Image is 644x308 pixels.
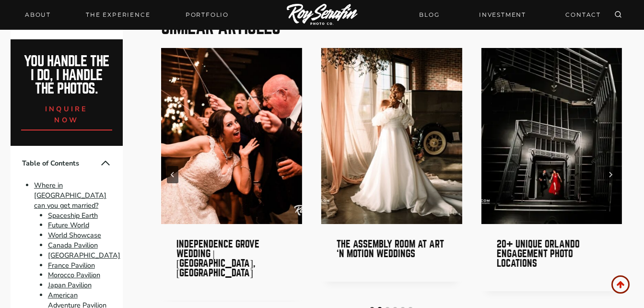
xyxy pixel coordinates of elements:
a: CONTACT [560,6,607,23]
a: BLOG [413,6,445,23]
a: 20+ Unique Orlando Engagement Photo Locations [496,239,579,269]
a: Couple in formal attire, holding hands and posing on a spiral staircase with modern metal railing... [481,48,622,224]
button: Collapse Table of Contents [100,157,111,169]
a: Japan Pavilion [48,280,92,290]
div: 1 of 6 [161,48,302,301]
a: Morocco Pavilion [48,271,100,280]
img: The Assembly Room at Art 'n Motion Weddings 15 [321,48,462,224]
img: 20+ Unique Orlando Engagement Photo Locations 16 [481,48,622,224]
button: Go to last slide [167,166,178,183]
button: Next [605,166,616,183]
a: Scroll to top [611,275,630,294]
a: Spaceship Earth [48,211,98,220]
a: World Showcase [48,230,101,240]
h2: Similar Articles [161,19,622,36]
a: inquire now [21,96,112,130]
a: THE EXPERIENCE [80,8,156,22]
a: Independence Grove Wedding | [GEOGRAPHIC_DATA], [GEOGRAPHIC_DATA] [176,239,259,278]
button: View Search Form [611,8,625,22]
a: The Assembly Room at Art ‘n Motion Weddings [337,239,444,259]
a: France Pavilion [48,261,95,270]
a: Bride celebrating with guests at a wedding reception, surrounded by sparklers and joyful expressi... [161,48,302,224]
img: Independence Grove Wedding | Libertyville, IL 14 [161,48,302,224]
img: Logo of Roy Serafin Photo Co., featuring stylized text in white on a light background, representi... [287,4,358,26]
h2: You handle the i do, I handle the photos. [21,55,112,96]
a: INVESTMENT [473,6,532,23]
a: Canada Pavilion [48,240,98,250]
a: Where in [GEOGRAPHIC_DATA] can you get married? [34,180,106,210]
div: 2 of 6 [321,48,462,301]
a: Future World [48,221,89,230]
div: 3 of 6 [481,48,622,301]
a: Portfolio [180,8,234,22]
nav: Primary Navigation [19,8,234,22]
span: Table of Contents [22,158,100,168]
a: [GEOGRAPHIC_DATA] [48,250,120,260]
span: inquire now [45,104,88,125]
a: Bridal portrait featuring a woman in a flowing white wedding dress with puff sleeves, holding a b... [321,48,462,224]
nav: Secondary Navigation [413,6,607,23]
a: About [19,8,57,22]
